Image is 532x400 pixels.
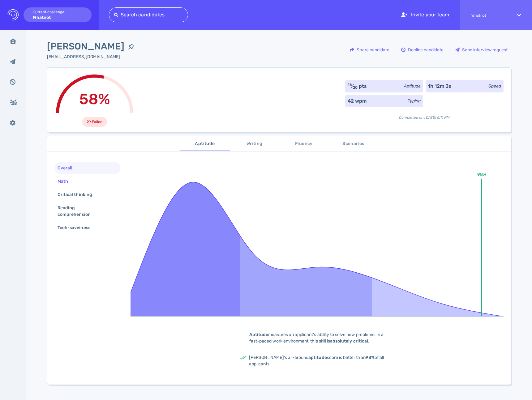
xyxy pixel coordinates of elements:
span: [PERSON_NAME]'s all-around score is better than of all applicants. [249,355,384,367]
div: 42 wpm [348,97,367,105]
span: Writing [234,140,276,148]
b: aptitude [308,355,327,360]
div: Completed on [DATE] 6:11 PM [345,110,504,120]
button: Send interview request [452,42,511,57]
button: Share candidate [346,42,393,57]
div: measures an applicant's ability to solve new problems. In a fast-paced work environment, this ski... [240,331,394,344]
div: Tech-savviness [56,223,98,232]
sub: 20 [353,85,358,90]
b: 98% [366,355,375,360]
div: ⁄ pts [348,83,367,90]
span: Fluency [283,140,325,148]
span: Failed [92,118,102,126]
span: Aptitude [184,140,226,148]
div: Typing [408,98,421,104]
div: Click to copy the email address [47,53,138,60]
div: Share candidate [347,43,393,57]
span: 58% [79,90,110,108]
span: Scenarios [332,140,375,148]
div: Reading comprehension [56,203,114,219]
div: 1h 12m 3s [428,83,451,90]
b: absolutely critical [330,338,368,344]
div: Decline candidate [398,43,447,57]
span: Whatnot [471,13,506,18]
sup: 16 [348,83,352,87]
div: Critical thinking [56,190,100,199]
div: Math [56,177,75,186]
div: Speed [488,83,501,89]
b: Aptitude [249,332,268,337]
div: Overall [56,164,80,172]
text: 98% [477,172,486,177]
div: Aptitude [404,83,421,89]
span: [PERSON_NAME] [47,40,124,53]
div: Send interview request [452,43,511,57]
button: Decline candidate [398,42,447,57]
